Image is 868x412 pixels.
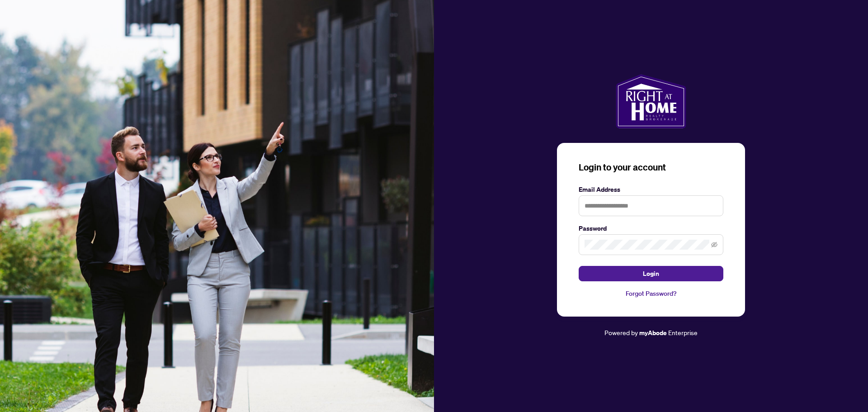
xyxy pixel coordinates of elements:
label: Password [579,223,723,233]
span: Powered by [604,328,638,336]
label: Email Address [579,185,723,194]
h3: Login to your account [579,161,723,174]
span: Enterprise [668,328,698,336]
button: Login [579,266,723,281]
span: Login [643,266,659,281]
a: myAbode [639,328,667,338]
span: eye-invisible [711,242,717,248]
a: Forgot Password? [579,289,723,298]
img: ma-logo [616,74,686,128]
